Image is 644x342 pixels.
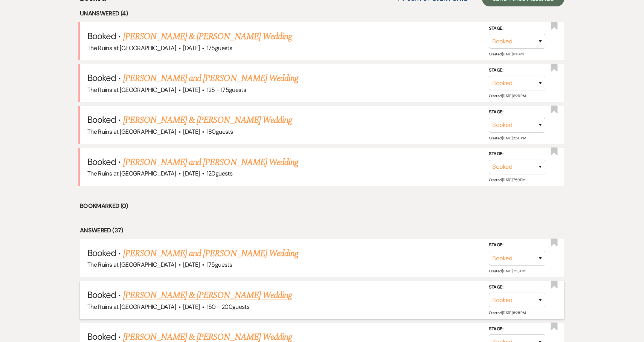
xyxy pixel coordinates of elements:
[123,289,292,302] a: [PERSON_NAME] & [PERSON_NAME] Wedding
[80,201,564,211] li: Bookmarked (0)
[489,108,545,116] label: Stage:
[87,289,116,301] span: Booked
[489,150,545,158] label: Stage:
[489,66,545,75] label: Stage:
[87,261,176,269] span: The Ruins at [GEOGRAPHIC_DATA]
[207,169,232,177] span: 120 guests
[207,44,232,52] span: 175 guests
[489,310,525,315] span: Created: [DATE] 8:28 PM
[87,30,116,42] span: Booked
[183,303,200,311] span: [DATE]
[87,169,176,177] span: The Ruins at [GEOGRAPHIC_DATA]
[489,135,526,140] span: Created: [DATE] 2:50 PM
[123,113,292,127] a: [PERSON_NAME] & [PERSON_NAME] Wedding
[87,128,176,136] span: The Ruins at [GEOGRAPHIC_DATA]
[123,247,299,260] a: [PERSON_NAME] and [PERSON_NAME] Wedding
[489,241,545,249] label: Stage:
[207,261,232,269] span: 175 guests
[207,128,233,136] span: 180 guests
[489,93,525,98] span: Created: [DATE] 6:29 PM
[183,169,200,177] span: [DATE]
[123,72,299,85] a: [PERSON_NAME] and [PERSON_NAME] Wedding
[489,52,523,56] span: Created: [DATE] 11:11 AM
[87,156,116,168] span: Booked
[489,269,525,273] span: Created: [DATE] 7:33 PM
[183,86,200,94] span: [DATE]
[87,114,116,125] span: Booked
[207,86,246,94] span: 125 - 175 guests
[87,247,116,259] span: Booked
[183,128,200,136] span: [DATE]
[489,24,545,32] label: Stage:
[80,226,564,235] li: Answered (37)
[87,44,176,52] span: The Ruins at [GEOGRAPHIC_DATA]
[123,156,299,169] a: [PERSON_NAME] and [PERSON_NAME] Wedding
[489,283,545,292] label: Stage:
[183,261,200,269] span: [DATE]
[489,325,545,333] label: Stage:
[207,303,249,311] span: 150 - 200 guests
[87,86,176,94] span: The Ruins at [GEOGRAPHIC_DATA]
[80,9,564,18] li: Unanswered (4)
[123,30,292,43] a: [PERSON_NAME] & [PERSON_NAME] Wedding
[183,44,200,52] span: [DATE]
[489,177,525,182] span: Created: [DATE] 7:59 PM
[87,72,116,84] span: Booked
[87,303,176,311] span: The Ruins at [GEOGRAPHIC_DATA]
